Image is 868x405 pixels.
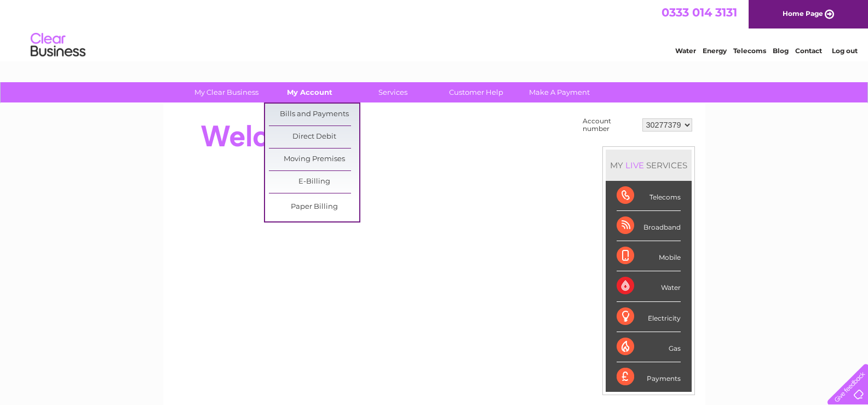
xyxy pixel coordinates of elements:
a: Telecoms [733,47,766,55]
td: Account number [580,115,640,135]
a: Blog [773,47,789,55]
div: MY SERVICES [606,150,692,181]
div: Mobile [617,241,681,271]
a: Bills and Payments [269,104,359,126]
a: 0333 014 3131 [662,5,737,19]
a: Make A Payment [514,82,605,102]
a: Energy [703,47,727,55]
a: Water [675,47,696,55]
div: Payments [617,362,681,392]
div: Gas [617,332,681,362]
a: E-Billing [269,171,359,193]
div: Electricity [617,302,681,332]
a: Contact [795,47,822,55]
a: My Account [265,82,355,102]
a: Paper Billing [269,196,359,218]
div: Water [617,271,681,301]
a: Customer Help [431,82,521,102]
a: Services [348,82,438,102]
div: LIVE [623,160,646,170]
div: Clear Business is a trading name of Verastar Limited (registered in [GEOGRAPHIC_DATA] No. 3667643... [176,6,693,53]
a: Log out [832,47,858,55]
div: Broadband [617,211,681,241]
img: logo.png [30,28,86,62]
div: Telecoms [617,181,681,211]
a: Direct Debit [269,126,359,148]
a: My Clear Business [181,82,272,102]
a: Moving Premises [269,149,359,170]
